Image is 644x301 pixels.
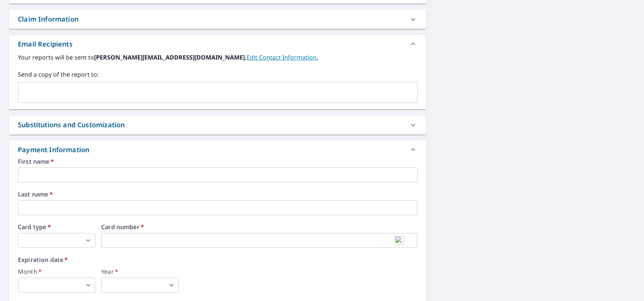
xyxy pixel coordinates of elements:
div: Claim Information [9,10,426,29]
b: [PERSON_NAME][EMAIL_ADDRESS][DOMAIN_NAME]. [94,53,247,61]
label: Expiration date [18,257,417,263]
label: Your reports will be sent to [18,53,417,62]
div: Substitutions and Customization [9,115,426,134]
div: ​ [101,278,179,292]
label: Last name [18,191,417,197]
label: Year [101,269,179,275]
div: Email Recipients [9,35,426,53]
div: Substitutions and Customization [18,120,125,130]
div: ​ [18,278,95,292]
label: First name [18,158,417,164]
img: npw-badge-icon-locked.svg [395,236,404,245]
div: Payment Information [9,141,426,158]
div: Claim Information [18,14,79,24]
div: Payment Information [18,145,92,155]
label: Card number [101,224,417,230]
label: Month [18,269,95,275]
div: Email Recipients [18,39,73,49]
div: ​ [18,233,95,248]
a: EditContactInfo [247,53,318,61]
label: Card type [18,224,95,230]
label: Send a copy of the report to: [18,70,417,79]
